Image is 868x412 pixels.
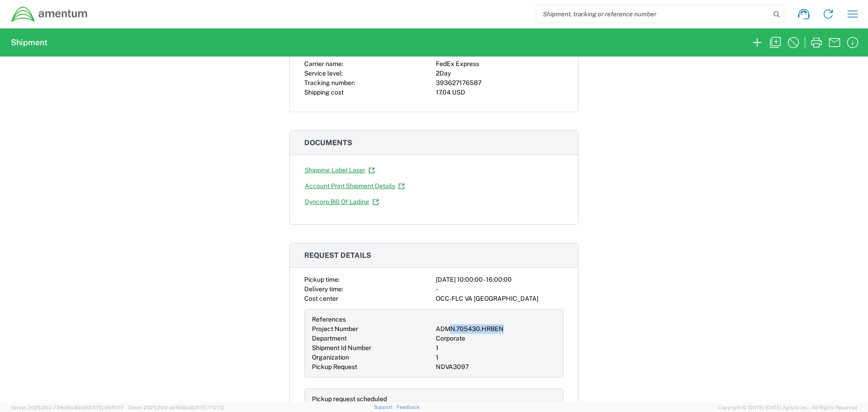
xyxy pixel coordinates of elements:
[436,334,556,343] div: Corporate
[128,405,225,410] span: Client: 2025.20.0-e640dba
[11,37,47,48] h2: Shipment
[436,284,564,294] div: -
[304,276,340,283] span: Pickup time:
[312,395,387,403] span: Pickup request scheduled
[304,60,343,67] span: Carrier name:
[436,362,556,372] div: NDVA3097
[304,251,371,260] span: Request details
[304,89,344,96] span: Shipping cost
[11,6,88,23] img: dyncorp
[436,294,564,303] div: OCC-FLC VA [GEOGRAPHIC_DATA]
[312,316,346,323] span: References
[304,194,379,210] a: Dyncorp Bill Of Lading
[396,404,420,410] a: Feedback
[304,138,352,147] span: Documents
[304,70,343,77] span: Service level:
[374,404,396,410] a: Support
[436,59,564,69] div: FedEx Express
[436,353,556,362] div: 1
[304,295,338,302] span: Cost center
[718,403,857,412] span: Copyright © [DATE]-[DATE] Agistix Inc., All Rights Reserved
[312,353,432,362] div: Organization
[436,343,556,353] div: 1
[436,324,556,334] div: ADMN.705430.HRBEN
[312,343,432,353] div: Shipment Id Number
[436,69,564,78] div: 2Day
[304,79,355,86] span: Tracking number:
[436,275,564,284] div: [DATE] 10:00:00 - 16:00:00
[87,405,124,410] span: [DATE] 09:51:07
[312,362,432,372] div: Pickup Request
[436,88,564,97] div: 17.04 USD
[312,334,432,343] div: Department
[191,405,225,410] span: [DATE] 17:21:12
[304,285,343,293] span: Delivery time:
[536,5,770,23] input: Shipment, tracking or reference number
[436,78,564,88] div: 393627176587
[11,405,124,410] span: Server: 2025.20.0-734e5bc92d9
[304,178,405,194] a: Account Print Shipment Details
[304,162,375,178] a: Shipping Label Laser
[312,324,432,334] div: Project Number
